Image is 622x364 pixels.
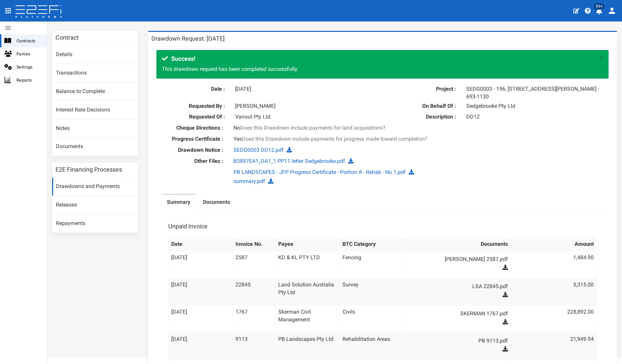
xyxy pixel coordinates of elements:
[230,85,377,93] div: [DATE]
[404,238,511,251] th: Documents
[203,198,230,206] label: Documents
[388,113,461,121] label: Description :
[16,37,41,45] span: Contracts
[232,251,275,278] td: 2587
[511,278,597,305] td: 5,315.00
[168,251,232,278] td: [DATE]
[168,278,232,305] td: [DATE]
[151,157,228,165] label: Other Files :
[340,238,404,251] th: BTC Category
[511,238,597,251] th: Amount
[233,147,284,153] a: SEDG0003 DD12.pdf
[52,196,138,214] a: Releases
[52,64,138,82] a: Transactions
[511,251,597,278] td: 1,484.90
[340,332,404,360] td: Rehabilitation Areas
[276,332,340,360] td: PB Landscapes Pty Ltd
[52,101,138,119] a: Interest Rate Decisions
[461,85,609,101] div: SEDG0003 - 196, [STREET_ADDRESS][PERSON_NAME] - 693-1130
[151,146,228,154] label: Drawdown Notice :
[276,251,340,278] td: KD & KL PTY LTD
[242,136,428,142] span: Does this Drawdown include payments for progress made toward completion?
[340,278,404,305] td: Survey
[52,178,138,196] a: Drawdowns and Payments
[413,254,508,265] a: [PERSON_NAME] 2587.pdf
[232,238,275,251] th: Invoice No.
[161,195,196,212] a: Summary
[156,85,230,93] label: Date :
[168,305,232,332] td: [DATE]
[156,102,230,110] label: Requested By :
[233,169,406,175] a: PB LANDSCAPES - JFP Progress Certificate - Portion A - Rehab - No 1.pdf
[16,76,41,84] span: Reports
[276,238,340,251] th: Payee
[197,195,235,212] a: Documents
[511,332,597,360] td: 21,949.94
[340,251,404,278] td: Fencing
[16,63,41,71] span: Settings
[276,305,340,332] td: Skerman Civil Management
[461,102,609,110] div: Sedgebrooke Pty Ltd
[230,102,377,110] div: [PERSON_NAME]
[413,281,508,292] a: LSA 22845.pdf
[228,135,537,143] div: Yes
[16,50,41,58] span: Parties
[340,305,404,332] td: Civils
[151,124,228,132] label: Cheque Directions :
[52,138,138,156] a: Documents
[240,125,386,131] span: Does this Drawdown include payments for land acquisitions?
[56,35,79,41] h3: Contract
[388,102,461,110] label: On Behalf Of :
[56,167,122,173] h3: E2E Financing Processes
[52,46,138,64] a: Details
[151,36,225,42] h3: Drawdown Request: [DATE]
[276,278,340,305] td: Land Solution Australia Pty Ltd
[511,305,597,332] td: 228,892.00
[156,50,609,79] div: This drawdown request has been completed successfully.
[52,120,138,138] a: Notes
[232,278,275,305] td: 22845
[168,223,208,229] h3: Unpaid Invoice
[230,113,377,121] div: Vanout Pty Ltd
[162,55,596,62] h4: Success!
[52,83,138,101] a: Balance to Complete
[388,85,461,93] label: Project :
[168,238,232,251] th: Date
[413,308,508,319] a: SKERMAN 1767.pdf
[600,55,603,62] button: ×
[233,158,345,164] a: B3897EA1_DA1_1 PP11 letter Sedgebrooke.pdf
[228,124,537,132] div: No
[151,135,228,143] label: Progress Certificate :
[233,178,265,184] a: summary.pdf
[168,332,232,360] td: [DATE]
[232,332,275,360] td: 9113
[232,305,275,332] td: 1767
[167,198,190,206] label: Summary
[156,113,230,121] label: Requested Of :
[52,215,138,233] a: Repayments
[461,113,609,121] div: DD12
[413,335,508,346] a: PB 9113.pdf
